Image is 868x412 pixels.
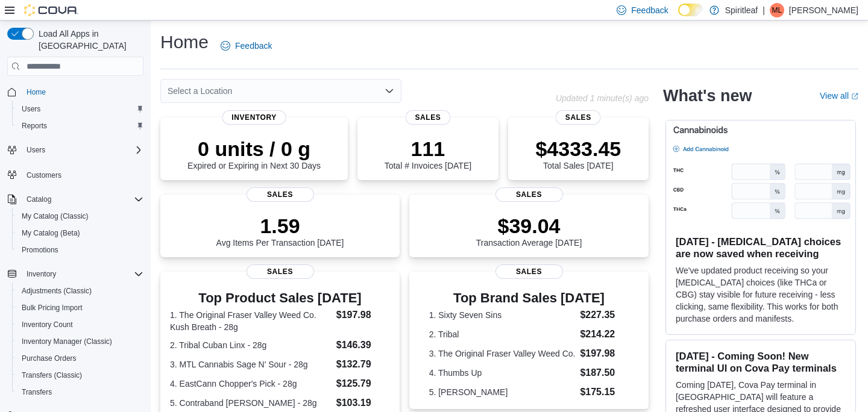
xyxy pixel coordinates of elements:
[336,376,390,391] dd: $125.79
[22,121,47,131] span: Reports
[22,167,143,182] span: Customers
[17,209,93,223] a: My Catalog (Classic)
[17,284,96,298] a: Adjustments (Classic)
[676,350,846,374] h3: [DATE] - Coming Soon! New terminal UI on Cova Pay terminals
[385,137,471,170] div: Total # Invoices [DATE]
[17,119,52,133] a: Reports
[170,309,332,333] dt: 1. The Original Fraser Valley Weed Co. Kush Breath - 28g
[535,137,621,170] div: Total Sales [DATE]
[429,386,576,398] dt: 5. [PERSON_NAME]
[17,226,143,240] span: My Catalog (Beta)
[663,86,752,105] h2: What's new
[17,301,87,315] a: Bulk Pricing Import
[22,245,58,255] span: Promotions
[556,93,649,103] p: Updated 1 minute(s) ago
[27,87,46,97] span: Home
[22,303,83,313] span: Bulk Pricing Import
[476,214,582,238] p: $39.04
[17,284,143,298] span: Adjustments (Classic)
[22,211,89,221] span: My Catalog (Classic)
[580,346,629,361] dd: $197.98
[580,385,629,399] dd: $175.15
[17,385,143,399] span: Transfers
[580,327,629,342] dd: $214.22
[631,4,668,16] span: Feedback
[17,334,143,349] span: Inventory Manager (Classic)
[2,83,148,101] button: Home
[216,34,277,58] a: Feedback
[22,84,143,99] span: Home
[2,266,148,282] button: Inventory
[27,170,61,180] span: Customers
[216,214,344,248] div: Avg Items Per Transaction [DATE]
[676,264,846,325] p: We've updated product receiving so your [MEDICAL_DATA] choices (like THCa or CBG) stay visible fo...
[17,317,143,332] span: Inventory Count
[22,104,40,114] span: Users
[17,351,143,366] span: Purchase Orders
[772,3,782,17] span: ML
[17,368,143,382] span: Transfers (Classic)
[12,101,148,117] button: Users
[187,137,321,170] div: Expired or Expiring in Next 30 Days
[17,334,117,349] a: Inventory Manager (Classic)
[187,137,321,161] p: 0 units / 0 g
[17,102,45,116] a: Users
[429,309,576,321] dt: 1. Sixty Seven Sins
[34,28,143,52] span: Load All Apps in [GEOGRAPHIC_DATA]
[22,354,77,363] span: Purchase Orders
[22,370,82,380] span: Transfers (Classic)
[725,3,758,17] p: Spiritleaf
[12,384,148,401] button: Transfers
[789,3,858,17] p: [PERSON_NAME]
[2,142,148,158] button: Users
[495,187,563,202] span: Sales
[12,225,148,242] button: My Catalog (Beta)
[12,242,148,258] button: Promotions
[763,3,765,17] p: |
[22,228,80,238] span: My Catalog (Beta)
[12,299,148,316] button: Bulk Pricing Import
[247,187,314,202] span: Sales
[556,110,601,125] span: Sales
[676,236,846,260] h3: [DATE] - [MEDICAL_DATA] choices are now saved when receiving
[12,367,148,384] button: Transfers (Classic)
[170,378,332,390] dt: 4. EastCann Chopper's Pick - 28g
[336,396,390,410] dd: $103.19
[12,333,148,350] button: Inventory Manager (Classic)
[495,264,563,279] span: Sales
[17,119,143,133] span: Reports
[22,387,52,397] span: Transfers
[678,16,679,17] span: Dark Mode
[429,328,576,340] dt: 2. Tribal
[17,351,81,366] a: Purchase Orders
[17,243,63,257] a: Promotions
[405,110,450,125] span: Sales
[17,243,143,257] span: Promotions
[170,339,332,351] dt: 2. Tribal Cuban Linx - 28g
[235,40,272,52] span: Feedback
[385,137,471,161] p: 111
[27,269,56,279] span: Inventory
[170,397,332,409] dt: 5. Contraband [PERSON_NAME] - 28g
[27,195,51,204] span: Catalog
[222,110,286,125] span: Inventory
[12,282,148,299] button: Adjustments (Classic)
[476,214,582,248] div: Transaction Average [DATE]
[580,308,629,322] dd: $227.35
[22,143,143,157] span: Users
[22,168,66,183] a: Customers
[17,102,143,116] span: Users
[336,338,390,352] dd: $146.39
[17,209,143,223] span: My Catalog (Classic)
[160,30,209,54] h1: Home
[17,385,57,399] a: Transfers
[170,358,332,370] dt: 3. MTL Cannabis Sage N' Sour - 28g
[2,166,148,183] button: Customers
[17,368,87,382] a: Transfers (Classic)
[12,117,148,134] button: Reports
[17,226,85,240] a: My Catalog (Beta)
[820,91,858,101] a: View allExternal link
[22,192,143,207] span: Catalog
[12,208,148,225] button: My Catalog (Classic)
[170,291,390,305] h3: Top Product Sales [DATE]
